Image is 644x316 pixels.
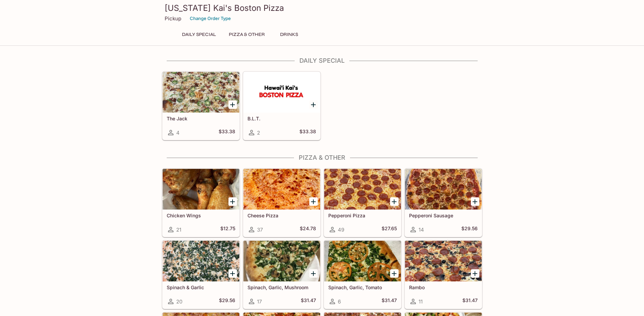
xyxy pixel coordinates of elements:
[163,72,239,113] div: The Jack
[405,241,482,281] div: Rambo
[163,241,239,281] div: Spinach & Garlic
[328,213,397,218] h5: Pepperoni Pizza
[243,72,320,140] a: B.L.T.2$33.38
[409,284,478,290] h5: Rambo
[165,3,480,13] h3: [US_STATE] Kai's Boston Pizza
[338,298,341,305] span: 6
[257,130,260,136] span: 2
[163,169,239,210] div: Chicken Wings
[176,298,182,305] span: 20
[165,15,181,22] p: Pickup
[162,169,240,237] a: Chicken Wings21$12.75
[461,225,478,234] h5: $29.56
[462,297,478,305] h5: $31.47
[324,240,401,309] a: Spinach, Garlic, Tomato6$31.47
[162,240,240,309] a: Spinach & Garlic20$29.56
[243,241,320,281] div: Spinach, Garlic, Mushroom
[243,169,320,237] a: Cheese Pizza37$24.78
[300,225,316,234] h5: $24.78
[301,297,316,305] h5: $31.47
[247,213,316,218] h5: Cheese Pizza
[419,226,424,233] span: 14
[382,297,397,305] h5: $31.47
[405,240,482,309] a: Rambo11$31.47
[257,226,263,233] span: 37
[324,241,401,281] div: Spinach, Garlic, Tomato
[162,154,482,161] h4: Pizza & Other
[220,225,235,234] h5: $12.75
[471,269,479,278] button: Add Rambo
[257,298,262,305] span: 17
[176,130,180,136] span: 4
[405,169,482,210] div: Pepperoni Sausage
[309,197,318,206] button: Add Cheese Pizza
[167,284,235,290] h5: Spinach & Garlic
[247,284,316,290] h5: Spinach, Garlic, Mushroom
[405,169,482,237] a: Pepperoni Sausage14$29.56
[324,169,401,237] a: Pepperoni Pizza49$27.65
[219,129,235,137] h5: $33.38
[247,116,316,121] h5: B.L.T.
[382,225,397,234] h5: $27.65
[219,297,235,305] h5: $29.56
[309,269,318,278] button: Add Spinach, Garlic, Mushroom
[225,30,269,39] button: Pizza & Other
[309,100,318,109] button: Add B.L.T.
[390,197,399,206] button: Add Pepperoni Pizza
[338,226,344,233] span: 49
[178,30,220,39] button: Daily Special
[162,57,482,64] h4: Daily Special
[228,100,237,109] button: Add The Jack
[228,269,237,278] button: Add Spinach & Garlic
[243,169,320,210] div: Cheese Pizza
[167,116,235,121] h5: The Jack
[243,72,320,113] div: B.L.T.
[243,240,320,309] a: Spinach, Garlic, Mushroom17$31.47
[324,169,401,210] div: Pepperoni Pizza
[299,129,316,137] h5: $33.38
[176,226,181,233] span: 21
[167,213,235,218] h5: Chicken Wings
[419,298,423,305] span: 11
[471,197,479,206] button: Add Pepperoni Sausage
[187,13,234,24] button: Change Order Type
[390,269,399,278] button: Add Spinach, Garlic, Tomato
[409,213,478,218] h5: Pepperoni Sausage
[162,72,240,140] a: The Jack4$33.38
[328,284,397,290] h5: Spinach, Garlic, Tomato
[228,197,237,206] button: Add Chicken Wings
[274,30,305,39] button: Drinks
